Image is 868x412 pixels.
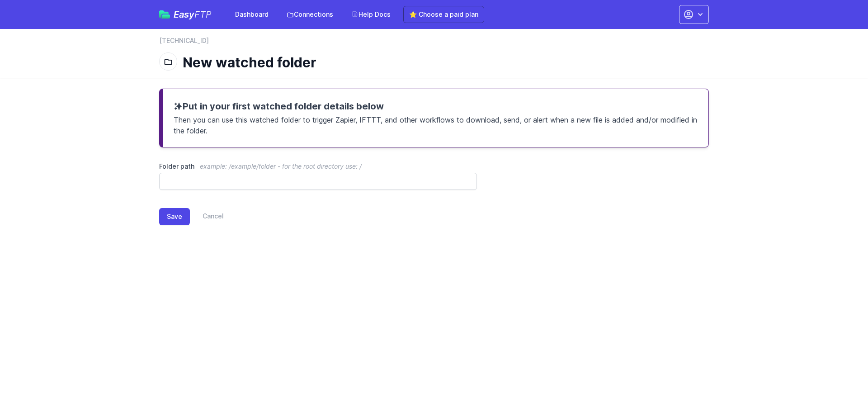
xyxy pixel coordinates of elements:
[200,162,362,170] span: example: /example/folder - for the root directory use: /
[174,113,698,136] p: Then you can use this watched folder to trigger Zapier, IFTTT, and other workflows to download, s...
[159,162,477,171] label: Folder path
[230,6,274,23] a: Dashboard
[159,10,212,19] a: EasyFTP
[174,100,698,113] h3: Put in your first watched folder details below
[159,10,170,19] img: easyftp_logo.png
[159,36,709,51] nav: Breadcrumb
[281,6,339,23] a: Connections
[159,36,209,45] a: [TECHNICAL_ID]
[159,208,190,225] button: Save
[183,54,702,71] h1: New watched folder
[190,208,224,225] a: Cancel
[194,9,212,20] span: FTP
[403,6,484,23] a: ⭐ Choose a paid plan
[346,6,396,23] a: Help Docs
[174,10,212,19] span: Easy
